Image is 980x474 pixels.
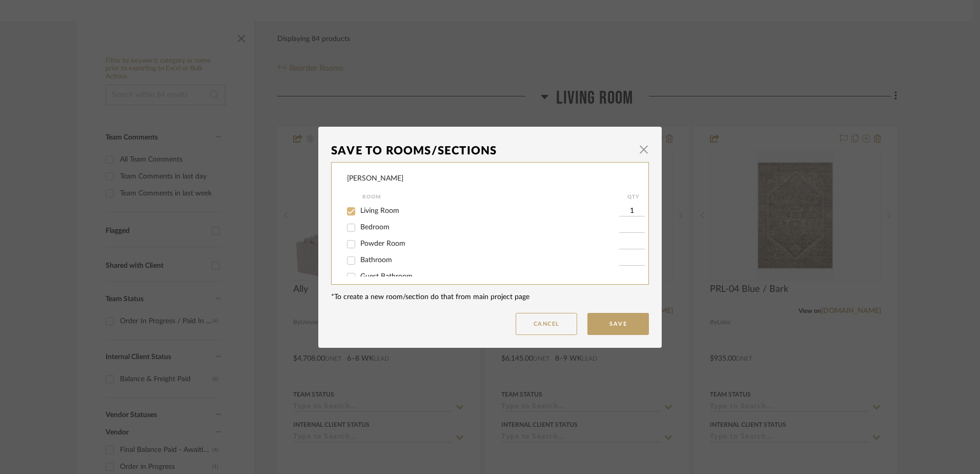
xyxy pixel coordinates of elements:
[331,140,649,162] dialog-header: Save To Rooms/Sections
[347,173,403,184] div: [PERSON_NAME]
[516,313,577,335] button: Cancel
[360,224,390,231] span: Bedroom
[331,292,649,303] div: *To create a new room/section do that from main project page
[331,140,634,162] div: Save To Rooms/Sections
[360,273,413,280] span: Guest Bathroom
[619,191,647,203] div: QTY
[360,256,392,264] span: Bathroom
[634,140,654,160] button: Close
[360,207,399,214] span: Living Room
[360,240,405,247] span: Powder Room
[362,191,619,203] div: Room
[587,313,649,335] button: Save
